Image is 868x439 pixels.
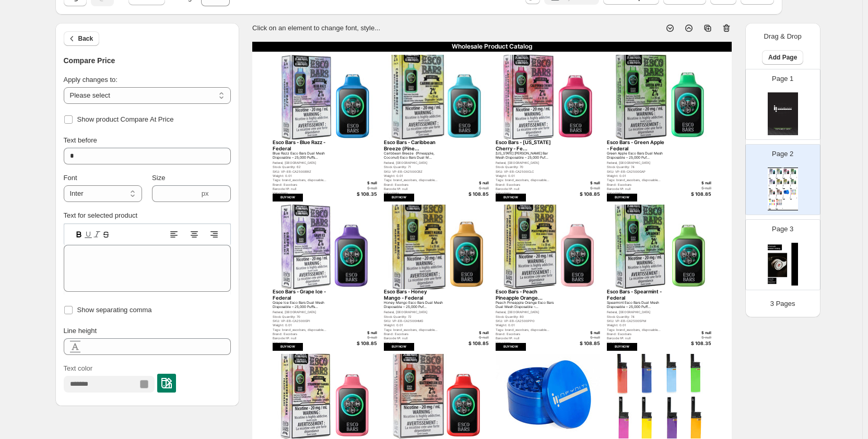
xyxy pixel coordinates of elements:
[273,315,333,318] div: Stock Quantity: 70
[384,183,444,186] div: Brand: Escobars
[607,328,667,331] div: Tags: brand_escobars, disposable...
[252,23,380,33] p: Click on an element to change font, style...
[458,341,488,347] div: $ 108.85
[496,165,556,169] div: Stock Quantity: 70
[607,139,667,151] div: Esco Bars - Green Apple - Federal
[273,354,377,438] img: primaryImage
[202,189,209,197] span: px
[607,332,667,336] div: Brand: Escobars
[161,378,172,388] img: colorPickerImg
[496,205,600,289] img: primaryImage
[607,187,667,191] div: Barcode №: null
[773,209,776,209] div: $ 53.00
[607,323,667,327] div: Weight: 0.01
[273,205,377,289] img: primaryImage
[607,152,667,160] div: Green Apple Esco Bars Dual Mesh Disposable – 25,000 Puf...
[768,210,798,210] div: Wholesale Product Catalog | Page undefined
[384,341,444,345] div: Vaporizers
[64,174,77,182] span: Font
[496,139,556,151] div: Esco Bars - [US_STATE] Cherry - Fe...
[496,191,556,195] div: Vaporizers
[77,306,152,314] span: Show separating comma
[772,224,793,234] p: Page 3
[77,115,174,123] span: Show product Compare At Price
[273,187,333,191] div: Barcode №: null
[64,364,93,372] span: Text color
[273,323,333,327] div: Weight: 0.01
[790,189,797,195] img: primaryImage
[273,55,377,139] img: primaryImage
[769,199,771,199] div: BUY NOW
[776,209,778,209] div: BUY NOW
[384,205,488,289] img: primaryImage
[496,55,600,139] img: primaryImage
[768,53,797,62] span: Add Page
[64,76,118,84] span: Apply changes to:
[458,192,488,197] div: $ 108.85
[776,195,780,195] div: Esco Bars - Watermelon Ice - [PERSON_NAME]...
[273,139,333,151] div: Esco Bars - Blue Razz - Federal
[273,328,333,331] div: Tags: brand_escobars, disposable...
[783,169,790,174] img: primaryImage
[681,331,711,336] div: $ null
[790,195,794,196] div: BIC Lighter EZ Reach Classic Size: Large Colours: Oran...
[607,341,667,345] div: Vaporizers
[273,310,333,314] div: Federal, [GEOGRAPHIC_DATA]
[768,243,798,286] img: cover page
[783,179,790,185] img: primaryImage
[496,178,556,182] div: Tags: brand_escobars, disposable...
[768,168,798,168] div: Wholesale Product Catalog
[273,319,333,323] div: SKU: VP-EB-CA2500GPI
[78,34,93,43] span: Back
[458,331,488,336] div: $ null
[64,56,115,65] span: Compare Price
[273,194,303,201] div: BUY NOW
[570,336,600,340] div: $ null
[384,165,444,169] div: Stock Quantity: 71
[607,174,667,177] div: Weight: 0.01
[570,181,600,186] div: $ null
[783,189,790,195] img: primaryImage
[384,170,444,173] div: SKU: VP-EB-CA2500CBZ
[496,323,556,327] div: Weight: 0.01
[273,191,333,195] div: Vaporizers
[347,181,377,186] div: $ null
[681,336,711,340] div: $ null
[776,206,780,207] div: BIC Lighter - Playboy Design Size: Large 8 Design: Peac...
[496,187,556,191] div: Barcode №: null
[384,139,444,151] div: Esco Bars - Caribbean Breeze (Pine...
[496,170,556,173] div: SKU: VP-EB-CA2500CLC
[458,336,488,340] div: $ null
[607,343,637,351] div: BUY NOW
[384,310,444,314] div: Federal, [GEOGRAPHIC_DATA]
[769,195,772,195] div: Esco Bars - Strawberry Banana - F...
[776,199,783,205] img: primaryImage
[496,328,556,331] div: Tags: brand_escobars, disposable...
[762,50,803,65] button: Add Page
[776,189,783,195] img: primaryImage
[273,152,333,160] div: Blue Razz Esco Bars Dual Mesh Disposable – 25,000 Puffs...
[384,323,444,327] div: Weight: 0.01
[772,149,793,159] p: Page 2
[384,174,444,177] div: Weight: 0.01
[769,206,772,207] div: BIC Mini Classic Lighter Size: Mini 7 colors: Green,...
[607,178,667,182] div: Tags: brand_escobars, disposable...
[64,136,97,144] span: Text before
[570,186,600,191] div: $ null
